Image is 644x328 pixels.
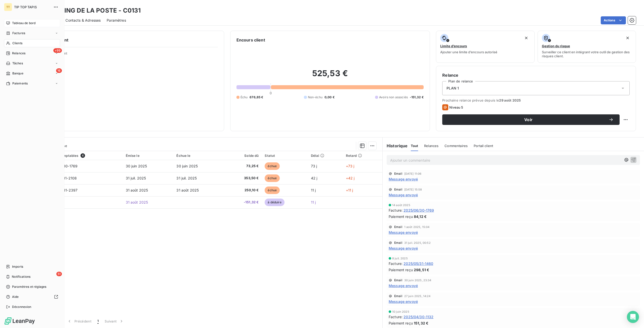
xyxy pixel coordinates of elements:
[12,31,25,35] span: Factures
[308,95,323,100] span: Non-échu
[394,172,402,175] span: Email
[250,95,263,100] span: 676,85 €
[265,186,280,194] span: échue
[392,257,408,260] span: 8 juil. 2025
[265,162,280,170] span: échue
[4,293,60,301] a: Aide
[394,279,402,282] span: Email
[404,188,422,191] span: [DATE] 15:58
[94,316,102,326] button: 1
[227,154,259,158] div: Solde dû
[47,153,120,158] div: Pièces comptables
[64,316,94,326] button: Précédent
[414,214,427,219] span: 84,12 €
[346,176,355,180] span: +42 j
[176,154,221,158] div: Échue le
[265,154,305,158] div: Statut
[404,208,434,213] span: 2025/06/30-1769
[346,164,354,168] span: +73 j
[311,176,317,180] span: 42 j
[176,164,198,168] span: 30 juin 2025
[411,144,418,148] span: Tout
[389,320,413,326] span: Paiement reçu
[265,174,280,182] span: échue
[448,118,609,122] span: Voir
[414,267,429,272] span: 298,51 €
[12,81,28,86] span: Paiements
[389,261,403,266] span: Facture :
[442,72,630,78] h6: Relance
[12,71,23,76] span: Banque
[383,143,408,149] h6: Historique
[445,144,468,148] span: Commentaires
[176,188,199,192] span: 31 août 2025
[176,176,197,180] span: 31 juil. 2025
[404,241,431,244] span: 31 juil. 2025, 00:52
[56,272,62,276] span: 51
[65,18,101,23] span: Contacts & Adresses
[389,230,418,235] span: Message envoyé
[12,51,25,56] span: Relances
[389,246,418,251] span: Message envoyé
[410,95,424,100] span: -151,32 €
[442,114,620,125] button: Voir
[41,51,218,58] span: Propriétés Client
[227,164,259,169] span: 73,25 €
[4,317,35,325] img: Logo LeanPay
[44,6,141,15] h3: PRESSING DE LA POSTE - C0131
[440,44,467,48] span: Limite d’encours
[404,279,431,282] span: 30 juin 2025, 23:34
[56,68,62,73] span: 16
[4,3,12,11] div: TT
[389,192,418,198] span: Message envoyé
[126,200,148,204] span: 31 août 2025
[379,95,408,100] span: Avoirs non associés
[12,41,22,45] span: Clients
[389,208,403,213] span: Facture :
[627,311,639,323] div: Open Intercom Messenger
[389,299,418,304] span: Message envoyé
[346,188,353,192] span: +11 j
[12,264,23,269] span: Imports
[227,188,259,193] span: 250,10 €
[442,98,630,102] span: Prochaine relance prévue depuis le
[30,37,218,43] h6: Informations client
[499,98,521,102] span: 29 août 2025
[404,225,430,228] span: 1 août 2025, 15:04
[394,241,402,244] span: Email
[14,5,50,9] span: TIP TOP TAPIS
[447,86,459,91] span: PLAN 1
[236,68,424,83] h2: 525,53 €
[538,31,636,63] button: Gestion du risqueSurveiller ce client en intégrant votre outil de gestion des risques client.
[389,176,418,182] span: Message envoyé
[126,154,171,158] div: Émise le
[404,172,422,175] span: [DATE] 11:06
[80,153,85,158] span: 4
[102,316,127,326] button: Suivant
[394,225,402,228] span: Email
[389,267,413,272] span: Paiement reçu
[389,314,403,319] span: Facture :
[392,204,410,207] span: 14 août 2025
[392,310,409,313] span: 10 juin 2025
[389,214,413,219] span: Paiement reçu
[227,176,259,181] span: 353,50 €
[107,18,126,23] span: Paramètres
[12,61,23,66] span: Tâches
[236,37,265,43] h6: Encours client
[404,261,433,266] span: 2025/05/31-1460
[126,164,147,168] span: 30 juin 2025
[394,295,402,298] span: Email
[311,154,340,158] div: Délai
[311,200,316,204] span: 11 j
[126,188,148,192] span: 31 août 2025
[449,105,463,109] span: Niveau 5
[311,164,317,168] span: 73 j
[414,320,428,326] span: 151,32 €
[126,176,146,180] span: 31 juil. 2025
[424,144,438,148] span: Relances
[12,21,35,25] span: Tableau de bord
[601,16,626,24] button: Actions
[436,31,534,63] button: Limite d’encoursAjouter une limite d’encours autorisé
[404,314,433,319] span: 2025/04/30-1132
